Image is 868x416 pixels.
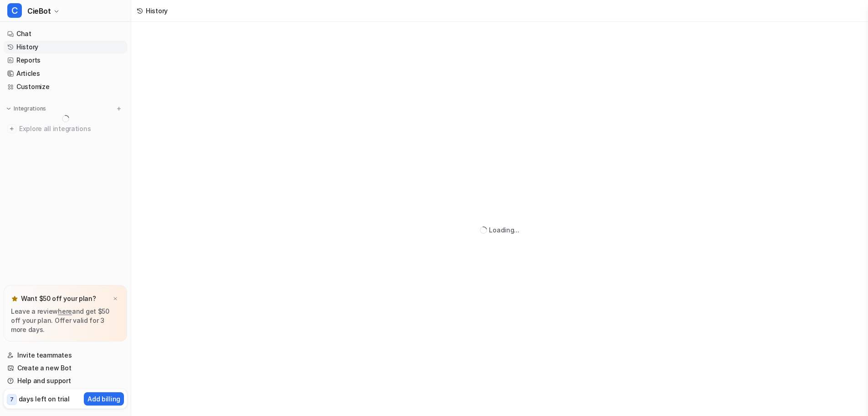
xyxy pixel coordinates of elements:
[4,362,127,374] a: Create a new Bot
[4,41,127,53] a: History
[11,295,18,302] img: star
[116,105,122,112] img: menu_add.svg
[5,105,12,112] img: expand menu
[87,394,120,404] p: Add billing
[11,307,120,334] p: Leave a review and get $50 off your plan. Offer valid for 3 more days.
[4,122,127,135] a: Explore all integrations
[4,54,127,67] a: Reports
[27,5,51,17] span: CieBot
[7,124,16,133] img: explore all integrations
[84,392,124,405] button: Add billing
[21,294,96,303] p: Want $50 off your plan?
[4,349,127,362] a: Invite teammates
[489,225,519,235] div: Loading...
[19,121,123,136] span: Explore all integrations
[7,3,22,18] span: C
[10,395,14,404] p: 7
[4,104,49,113] button: Integrations
[4,27,127,40] a: Chat
[4,67,127,80] a: Articles
[4,374,127,387] a: Help and support
[58,307,72,315] a: here
[4,80,127,93] a: Customize
[19,394,70,404] p: days left on trial
[146,6,168,16] div: History
[14,105,46,112] p: Integrations
[113,296,118,302] img: x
